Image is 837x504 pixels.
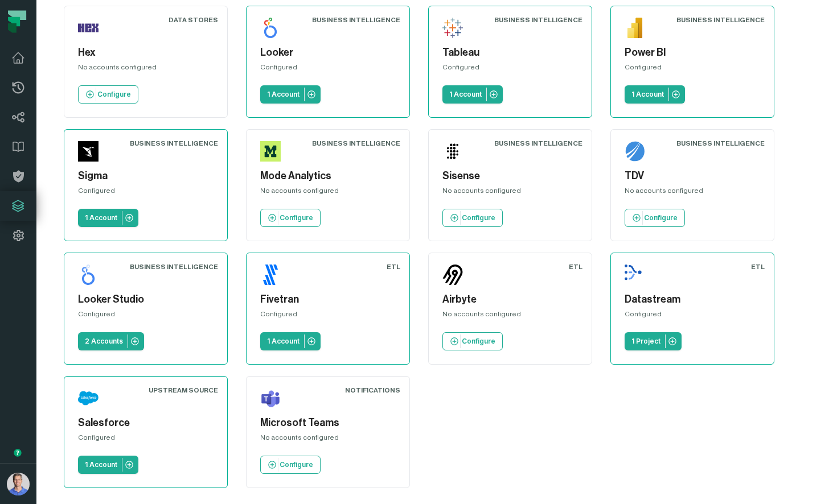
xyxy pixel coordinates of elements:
a: Configure [442,209,503,227]
img: Power BI [625,18,645,38]
div: Configured [78,186,214,200]
h5: TDV [625,168,760,184]
img: Looker Studio [78,265,99,285]
div: Configured [78,433,214,447]
h5: Airbyte [442,292,578,307]
a: 1 Account [442,85,503,104]
div: Data Stores [169,15,218,24]
p: Configure [280,213,313,222]
h5: Datastream [625,292,760,307]
div: Notifications [345,386,400,395]
h5: Sisense [442,168,578,184]
div: No accounts configured [260,186,396,200]
p: Configure [462,213,495,222]
div: Business Intelligence [494,15,582,24]
a: 1 Account [260,332,321,350]
img: Sisense [442,141,463,162]
div: No accounts configured [625,186,760,200]
div: Configured [442,63,578,76]
img: Datastream [625,265,645,285]
img: Looker [260,18,281,38]
h5: Looker Studio [78,292,214,307]
p: 2 Accounts [85,337,123,346]
div: Configured [260,309,396,323]
h5: Mode Analytics [260,168,396,184]
p: 1 Account [267,337,299,346]
div: No accounts configured [78,63,214,76]
a: Configure [260,456,321,474]
p: 1 Project [631,337,660,346]
div: Business Intelligence [130,262,218,271]
div: ETL [387,262,400,271]
img: Fivetran [260,265,281,285]
a: 1 Account [78,209,138,227]
div: No accounts configured [442,309,578,323]
a: 1 Account [260,85,321,104]
p: Configure [280,460,313,469]
a: Configure [625,209,685,227]
p: Configure [97,90,131,99]
div: No accounts configured [260,433,396,447]
img: Microsoft Teams [260,388,281,408]
div: Business Intelligence [130,139,218,148]
a: Configure [442,332,503,350]
div: Configured [625,309,760,323]
img: Salesforce [78,388,99,408]
a: 2 Accounts [78,332,144,350]
p: Configure [644,213,678,222]
a: 1 Project [625,332,682,350]
h5: Sigma [78,168,214,184]
img: Mode Analytics [260,141,281,162]
p: Configure [462,337,495,346]
h5: Fivetran [260,292,396,307]
img: Tableau [442,18,463,38]
div: Upstream Source [149,386,218,395]
h5: Power BI [625,45,760,60]
h5: Microsoft Teams [260,415,396,431]
div: Configured [260,63,396,76]
div: ETL [751,262,765,271]
div: No accounts configured [442,186,578,200]
div: Configured [625,63,760,76]
div: Business Intelligence [676,15,765,24]
p: 1 Account [631,90,664,99]
img: avatar of Barak Forgoun [7,473,30,495]
p: 1 Account [267,90,299,99]
a: 1 Account [78,456,138,474]
div: Business Intelligence [312,15,400,24]
a: Configure [260,209,321,227]
img: Hex [78,18,99,38]
div: Business Intelligence [676,139,765,148]
h5: Tableau [442,45,578,60]
a: Configure [78,85,138,104]
img: Airbyte [442,265,463,285]
h5: Looker [260,45,396,60]
div: ETL [569,262,582,271]
p: 1 Account [85,460,117,469]
div: Configured [78,309,214,323]
img: Sigma [78,141,99,162]
div: Business Intelligence [494,139,582,148]
img: TDV [625,141,645,162]
h5: Hex [78,45,214,60]
div: Tooltip anchor [13,448,23,458]
h5: Salesforce [78,415,214,431]
a: 1 Account [625,85,685,104]
div: Business Intelligence [312,139,400,148]
p: 1 Account [85,213,117,222]
p: 1 Account [449,90,482,99]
